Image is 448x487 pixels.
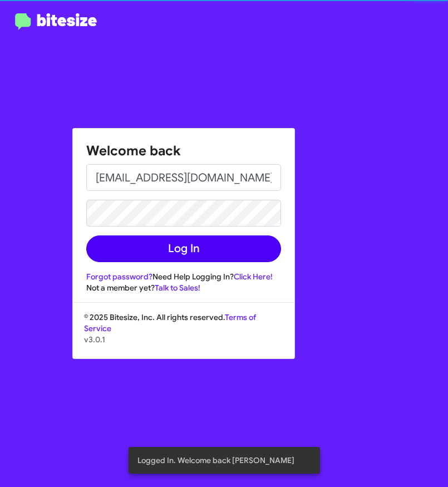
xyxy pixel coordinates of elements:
input: Email address [86,164,281,191]
a: Click Here! [234,272,273,282]
div: © 2025 Bitesize, Inc. All rights reserved. [73,312,294,358]
span: Logged In. Welcome back [PERSON_NAME] [137,455,294,466]
a: Forgot password? [86,272,152,282]
div: Not a member yet? [86,282,281,293]
div: Need Help Logging In? [86,271,281,282]
a: Talk to Sales! [155,283,200,293]
h1: Welcome back [86,142,281,160]
p: v3.0.1 [84,334,283,345]
button: Log In [86,235,281,262]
